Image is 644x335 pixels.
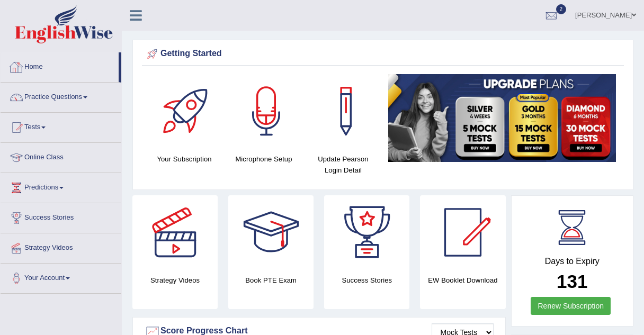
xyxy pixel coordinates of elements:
[1,83,121,109] a: Practice Questions
[1,203,121,230] a: Success Stories
[557,271,587,292] b: 131
[523,257,622,266] h4: Days to Expiry
[1,233,121,260] a: Strategy Videos
[388,74,616,162] img: small5.jpg
[1,52,119,79] a: Home
[228,275,314,286] h4: Book PTE Exam
[145,46,621,62] div: Getting Started
[1,143,121,169] a: Online Class
[556,4,567,14] span: 2
[229,153,298,165] h4: Microphone Setup
[531,297,611,315] a: Renew Subscription
[324,275,409,286] h4: Success Stories
[1,173,121,200] a: Predictions
[132,275,218,286] h4: Strategy Videos
[1,264,121,290] a: Your Account
[309,153,378,176] h4: Update Pearson Login Detail
[1,113,121,139] a: Tests
[150,153,219,165] h4: Your Subscription
[420,275,505,286] h4: EW Booklet Download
